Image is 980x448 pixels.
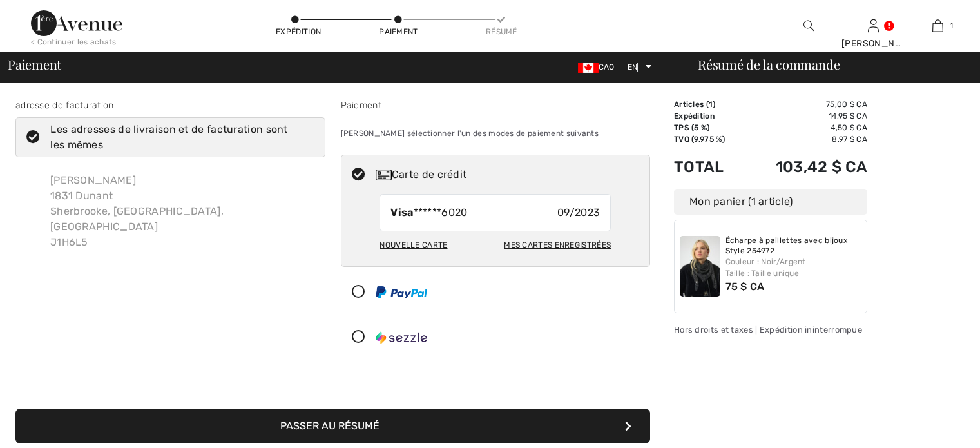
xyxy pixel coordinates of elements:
[725,236,862,256] a: Écharpe à paillettes avec bijoux Style 254972
[8,55,61,73] font: Paiement
[379,27,418,36] font: Paiement
[709,100,713,109] font: 1
[380,240,447,249] font: Nouvelle carte
[713,100,715,109] font: )
[376,170,392,180] img: Carte de crédit
[50,123,287,151] font: Les adresses de livraison et de facturation sont les mêmes
[831,123,867,132] font: 4,50 $ CA
[674,100,709,109] font: Articles (
[829,112,867,121] font: 14,95 $ CA
[50,236,88,248] font: J1H6L5
[628,63,638,72] font: EN
[803,18,814,34] img: rechercher sur le site
[932,18,943,34] img: Mon sac
[341,100,381,111] font: Paiement
[31,37,117,46] font: < Continuer les achats
[725,280,765,293] font: 75 $ CA
[50,174,136,186] font: [PERSON_NAME]
[689,195,793,208] font: Mon panier (1 article)
[906,18,969,34] a: 1
[341,129,599,138] font: [PERSON_NAME] sélectionner l'un des modes de paiement suivants
[390,206,413,219] font: Visa
[31,10,122,36] img: 1ère Avenue
[15,100,114,111] font: adresse de facturation
[280,420,380,432] font: Passer au résumé
[826,100,867,109] font: 75,00 $ CA
[557,206,600,219] font: 09/2023
[376,286,427,298] img: PayPal
[680,236,720,297] img: Écharpe à paillettes avec bijoux Style 254972
[698,55,840,73] font: Résumé de la commande
[504,240,611,249] font: Mes cartes enregistrées
[599,63,615,72] font: CAO
[392,168,467,180] font: Carte de crédit
[50,190,113,202] font: 1831 Dunant
[725,236,848,255] font: Écharpe à paillettes avec bijoux Style 254972
[674,135,725,144] font: TVQ (9,975 %)
[776,158,867,176] font: 103,42 $ CA
[868,19,879,32] a: Se connecter
[50,205,224,233] font: Sherbrooke, [GEOGRAPHIC_DATA], [GEOGRAPHIC_DATA]
[376,331,427,344] img: Sezzle
[486,27,517,36] font: Résumé
[725,257,806,266] font: Couleur : Noir/Argent
[832,135,867,144] font: 8,97 $ CA
[841,38,917,49] font: [PERSON_NAME]
[725,269,800,278] font: Taille : Taille unique
[868,18,879,34] img: Mes informations
[276,27,321,36] font: Expédition
[674,123,710,132] font: TPS (5 %)
[15,409,650,443] button: Passer au résumé
[578,63,599,73] img: Dollar canadien
[674,112,715,121] font: Expédition
[674,325,862,335] font: Hors droits et taxes | Expédition ininterrompue
[950,21,953,30] font: 1
[674,158,724,176] font: Total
